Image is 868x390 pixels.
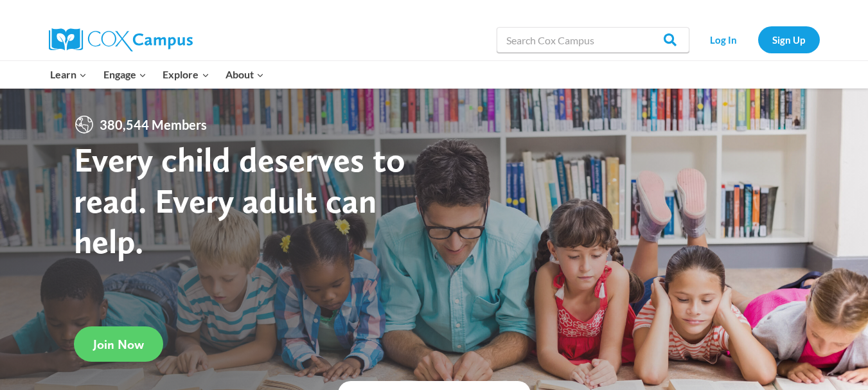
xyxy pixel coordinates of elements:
input: Search Cox Campus [497,27,689,53]
span: 380,544 Members [94,114,212,135]
nav: Primary Navigation [42,61,272,88]
span: About [226,66,264,83]
nav: Secondary Navigation [696,26,820,53]
span: Engage [103,66,146,83]
span: Learn [50,66,87,83]
img: Cox Campus [49,28,193,51]
a: Join Now [74,326,163,362]
a: Sign Up [758,26,820,53]
a: Log In [696,26,752,53]
span: Join Now [93,337,144,352]
strong: Every child deserves to read. Every adult can help. [74,139,405,261]
span: Explore [163,66,209,83]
